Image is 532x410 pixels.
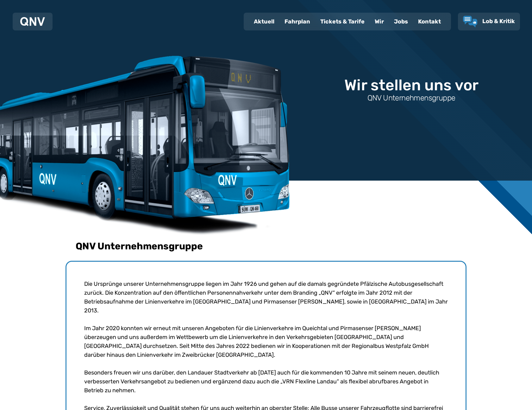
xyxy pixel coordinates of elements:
[370,13,389,30] a: Wir
[249,13,279,30] a: Aktuell
[20,15,45,28] a: QNV Logo
[315,13,370,30] a: Tickets & Tarife
[482,18,515,25] span: Lob & Kritik
[279,13,315,30] a: Fahrplan
[84,368,448,395] p: Besonders freuen wir uns darüber, den Landauer Stadtverkehr ab [DATE] auch für die kommenden 10 J...
[66,240,203,252] h2: QNV Unternehmensgruppe
[463,16,515,27] a: Lob & Kritik
[389,13,413,30] a: Jobs
[367,93,455,103] h3: QNV Unternehmensgruppe
[84,324,448,359] p: Im Jahr 2020 konnten wir erneut mit unseren Angeboten für die Linienverkehre im Queichtal und Pir...
[20,17,45,26] img: QNV Logo
[413,13,446,30] a: Kontakt
[84,279,448,315] p: Die Ursprünge unserer Unternehmensgruppe liegen im Jahr 1926 und gehen auf die damals gegründete ...
[344,78,479,93] h1: Wir stellen uns vor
